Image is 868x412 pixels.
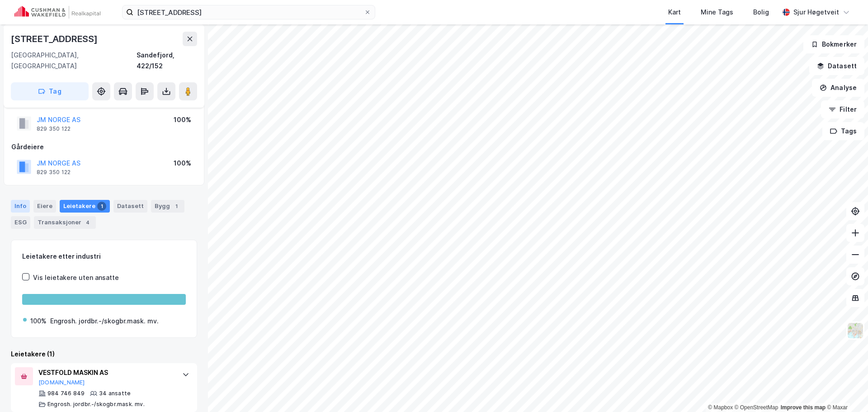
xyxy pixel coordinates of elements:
div: Info [11,200,30,213]
img: Z [847,322,864,339]
div: 100% [174,158,191,169]
div: Leietakere [60,200,110,213]
div: ESG [11,216,30,229]
div: Engrosh. jordbr.-/skogbr.mask. mv. [47,401,145,408]
div: Bygg [151,200,184,213]
div: Leietakere (1) [11,349,197,360]
div: 1 [172,202,181,211]
div: Vis leietakere uten ansatte [33,272,119,283]
div: 829 350 122 [37,169,71,176]
button: Bokmerker [803,35,864,53]
button: Tags [822,122,864,140]
button: [DOMAIN_NAME] [38,379,85,386]
div: 4 [83,218,92,227]
a: OpenStreetMap [735,404,778,411]
div: Transaksjoner [34,216,96,229]
input: Søk på adresse, matrikkel, gårdeiere, leietakere eller personer [133,5,364,19]
div: Engrosh. jordbr.-/skogbr.mask. mv. [50,316,159,327]
div: 1 [97,202,106,211]
div: VESTFOLD MASKIN AS [38,367,173,378]
iframe: Chat Widget [823,369,868,412]
div: 100% [30,316,47,327]
button: Tag [11,82,89,100]
div: Kart [668,7,681,18]
div: Sjur Høgetveit [793,7,839,18]
div: Sandefjord, 422/152 [137,50,197,71]
div: [GEOGRAPHIC_DATA], [GEOGRAPHIC_DATA] [11,50,137,71]
div: Datasett [113,200,147,213]
div: 34 ansatte [99,390,131,397]
div: Mine Tags [701,7,733,18]
div: 100% [174,114,191,125]
div: [STREET_ADDRESS] [11,32,99,46]
div: 984 746 849 [47,390,85,397]
div: 829 350 122 [37,125,71,133]
div: Gårdeiere [11,142,197,152]
div: Kontrollprogram for chat [823,369,868,412]
button: Datasett [809,57,864,75]
div: Leietakere etter industri [22,251,186,262]
div: Eiere [33,200,56,213]
div: Bolig [753,7,769,18]
a: Mapbox [708,404,733,411]
button: Analyse [812,79,864,97]
button: Filter [821,100,864,118]
img: cushman-wakefield-realkapital-logo.202ea83816669bd177139c58696a8fa1.svg [14,6,100,19]
a: Improve this map [781,404,826,411]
